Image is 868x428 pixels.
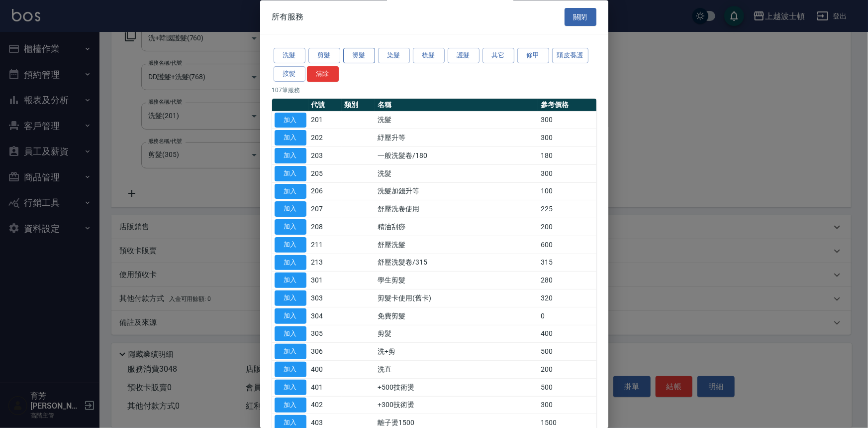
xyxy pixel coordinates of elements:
[375,272,538,289] td: 學生剪髮
[275,398,306,413] button: 加入
[274,66,305,82] button: 接髮
[309,254,342,272] td: 213
[309,218,342,236] td: 208
[309,99,342,112] th: 代號
[538,165,596,183] td: 300
[375,200,538,218] td: 舒壓洗卷使用
[538,397,596,415] td: 300
[375,129,538,147] td: 紓壓升等
[378,48,410,64] button: 染髮
[538,218,596,236] td: 200
[375,397,538,415] td: +300技術燙
[538,343,596,361] td: 500
[375,165,538,183] td: 洗髮
[538,112,596,130] td: 300
[375,236,538,254] td: 舒壓洗髮
[308,48,340,64] button: 剪髮
[538,307,596,325] td: 0
[538,183,596,201] td: 100
[274,48,305,64] button: 洗髮
[375,218,538,236] td: 精油刮痧
[307,66,339,82] button: 清除
[375,99,538,112] th: 名稱
[275,113,306,128] button: 加入
[309,361,342,379] td: 400
[309,165,342,183] td: 205
[538,129,596,147] td: 300
[375,325,538,343] td: 剪髮
[275,362,306,378] button: 加入
[275,237,306,253] button: 加入
[309,147,342,165] td: 203
[482,48,514,64] button: 其它
[448,48,480,64] button: 護髮
[538,200,596,218] td: 225
[375,147,538,165] td: 一般洗髮卷/180
[309,200,342,218] td: 207
[517,48,549,64] button: 修甲
[275,291,306,306] button: 加入
[275,380,306,395] button: 加入
[413,48,445,64] button: 梳髮
[538,361,596,379] td: 200
[272,86,596,95] p: 107 筆服務
[275,131,306,146] button: 加入
[538,272,596,289] td: 280
[375,307,538,325] td: 免費剪髮
[375,343,538,361] td: 洗+剪
[275,308,306,324] button: 加入
[275,220,306,235] button: 加入
[275,273,306,288] button: 加入
[538,325,596,343] td: 400
[309,325,342,343] td: 305
[309,272,342,289] td: 301
[309,112,342,130] td: 201
[375,183,538,201] td: 洗髮加錢升等
[375,254,538,272] td: 舒壓洗髮卷/315
[309,236,342,254] td: 211
[309,379,342,397] td: 401
[309,343,342,361] td: 306
[309,397,342,415] td: 402
[272,12,304,22] span: 所有服務
[309,183,342,201] td: 206
[538,147,596,165] td: 180
[275,148,306,164] button: 加入
[275,202,306,217] button: 加入
[309,307,342,325] td: 304
[275,344,306,360] button: 加入
[342,99,375,112] th: 類別
[538,236,596,254] td: 600
[538,99,596,112] th: 參考價格
[275,326,306,342] button: 加入
[538,254,596,272] td: 315
[375,112,538,130] td: 洗髮
[309,129,342,147] td: 202
[375,379,538,397] td: +500技術燙
[375,361,538,379] td: 洗直
[565,8,596,26] button: 關閉
[375,289,538,307] td: 剪髮卡使用(舊卡)
[275,166,306,181] button: 加入
[275,255,306,271] button: 加入
[538,289,596,307] td: 320
[552,48,589,64] button: 頭皮養護
[309,289,342,307] td: 303
[275,184,306,199] button: 加入
[538,379,596,397] td: 500
[343,48,375,64] button: 燙髮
